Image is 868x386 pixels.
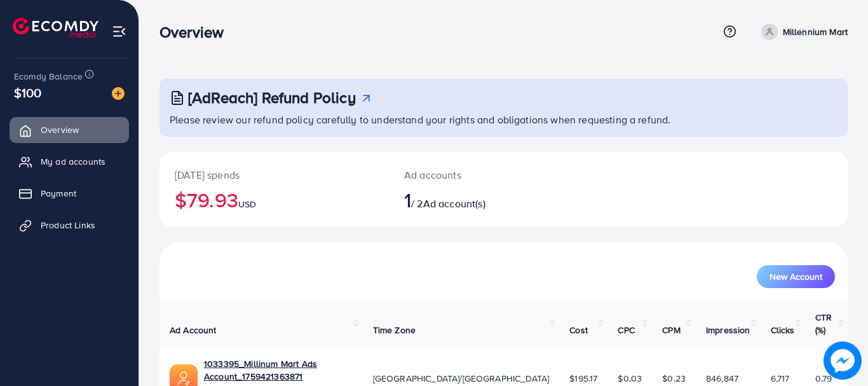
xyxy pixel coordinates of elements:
[783,24,848,39] p: Millennium Mart
[423,196,485,210] span: Ad account(s)
[10,117,129,142] a: Overview
[10,149,129,174] a: My ad accounts
[662,372,686,385] span: $0.23
[13,18,98,38] img: logo
[175,188,374,212] h2: $79.93
[188,88,356,107] h3: [AdReach] Refund Policy
[756,24,848,40] a: Millennium Mart
[14,70,83,83] span: Ecomdy Balance
[41,123,79,136] span: Overview
[112,24,126,39] img: menu
[618,324,634,336] span: CPC
[41,155,105,168] span: My ad accounts
[771,372,790,385] span: 6,717
[824,342,861,379] img: image
[373,324,416,336] span: Time Zone
[618,372,642,385] span: $0.03
[404,167,546,183] p: Ad accounts
[373,372,550,385] span: [GEOGRAPHIC_DATA]/[GEOGRAPHIC_DATA]
[569,372,597,385] span: $195.17
[815,311,832,336] span: CTR (%)
[404,185,411,214] span: 1
[175,167,374,183] p: [DATE] spends
[10,212,129,238] a: Product Links
[112,87,125,100] img: image
[41,187,76,200] span: Payment
[815,372,832,385] span: 0.79
[41,219,95,231] span: Product Links
[706,324,750,336] span: Impression
[706,372,738,385] span: 846,847
[770,272,822,281] span: New Account
[14,83,42,102] span: $100
[757,265,835,288] button: New Account
[771,324,795,336] span: Clicks
[10,181,129,206] a: Payment
[170,324,217,336] span: Ad Account
[170,112,840,127] p: Please review our refund policy carefully to understand your rights and obligations when requesti...
[159,23,234,41] h3: Overview
[404,188,546,212] h2: / 2
[569,324,588,336] span: Cost
[238,198,256,210] span: USD
[204,357,353,383] a: 1033395_Millinum Mart Ads Account_1759421363871
[662,324,680,336] span: CPM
